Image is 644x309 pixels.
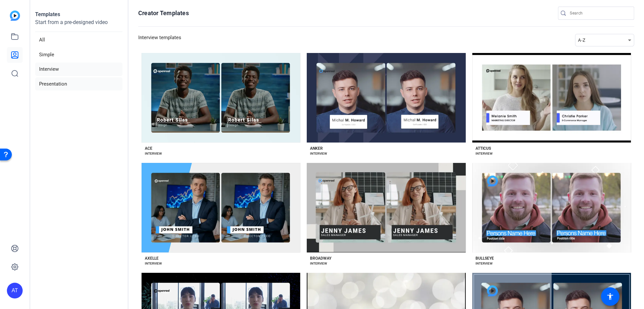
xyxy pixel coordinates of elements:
[35,77,122,91] li: Presentation
[310,151,327,156] div: INTERVIEW
[307,163,465,252] button: Template image
[145,256,159,261] div: AXELLE
[35,18,122,32] p: Start from a pre-designed video
[476,151,493,156] div: INTERVIEW
[307,53,465,142] button: Template image
[310,146,323,151] div: ANKER
[145,146,152,151] div: ACE
[35,11,60,17] strong: Templates
[476,146,491,151] div: ATTICUS
[138,9,189,17] h1: Creator Templates
[35,48,122,62] li: Simple
[570,9,629,17] input: Search
[472,53,631,142] button: Template image
[35,33,122,47] li: All
[138,34,181,46] h3: Interview templates
[310,261,327,266] div: INTERVIEW
[310,256,331,261] div: BROADWAY
[35,63,122,76] li: Interview
[145,261,162,266] div: INTERVIEW
[142,163,300,252] button: Template image
[142,53,300,142] button: Template image
[578,38,585,43] span: A-Z
[476,256,494,261] div: BULLSEYE
[476,261,493,266] div: INTERVIEW
[7,283,23,298] div: AT
[10,11,20,21] img: blue-gradient.svg
[606,293,614,300] mat-icon: accessibility
[472,163,631,252] button: Template image
[145,151,162,156] div: INTERVIEW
